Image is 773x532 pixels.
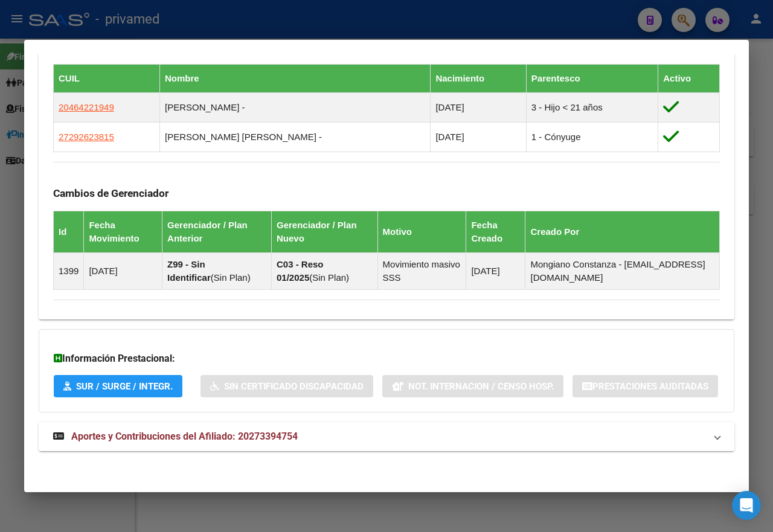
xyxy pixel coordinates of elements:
span: Aportes y Contribuciones del Afiliado: 20273394754 [71,431,298,442]
th: Gerenciador / Plan Anterior [162,211,272,252]
th: Id [54,211,84,252]
td: Movimiento masivo SSS [377,252,466,289]
th: Fecha Movimiento [84,211,162,252]
td: ( ) [272,252,378,289]
th: Nacimiento [431,65,526,93]
td: [DATE] [466,252,525,289]
th: Fecha Creado [466,211,525,252]
button: Prestaciones Auditadas [573,375,718,397]
th: Activo [658,65,720,93]
mat-expansion-panel-header: Aportes y Contribuciones del Afiliado: 20273394754 [39,422,734,451]
td: 1 - Cónyuge [526,123,658,152]
td: [PERSON_NAME] - [160,93,431,123]
span: 27292623815 [59,132,114,142]
strong: Z99 - Sin Identificar [167,259,211,283]
div: Open Intercom Messenger [732,491,761,520]
th: Gerenciador / Plan Nuevo [272,211,378,252]
span: Prestaciones Auditadas [592,381,708,392]
th: Parentesco [526,65,658,93]
strong: C03 - Reso 01/2025 [277,259,324,283]
h3: Información Prestacional: [54,351,719,366]
td: Mongiano Constanza - [EMAIL_ADDRESS][DOMAIN_NAME] [525,252,720,289]
span: 20464221949 [59,102,114,112]
td: [DATE] [431,93,526,123]
span: Not. Internacion / Censo Hosp. [408,381,554,392]
td: ( ) [162,252,272,289]
span: Sin Certificado Discapacidad [224,381,364,392]
td: [DATE] [431,123,526,152]
th: Motivo [377,211,466,252]
td: 3 - Hijo < 21 años [526,93,658,123]
button: Not. Internacion / Censo Hosp. [382,375,563,397]
td: [PERSON_NAME] [PERSON_NAME] - [160,123,431,152]
button: SUR / SURGE / INTEGR. [54,375,182,397]
span: Sin Plan [214,272,248,283]
th: CUIL [54,65,160,93]
h3: Cambios de Gerenciador [53,187,720,200]
th: Nombre [160,65,431,93]
td: 1399 [54,252,84,289]
span: SUR / SURGE / INTEGR. [76,381,173,392]
button: Sin Certificado Discapacidad [200,375,373,397]
td: [DATE] [84,252,162,289]
span: Sin Plan [312,272,346,283]
th: Creado Por [525,211,720,252]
